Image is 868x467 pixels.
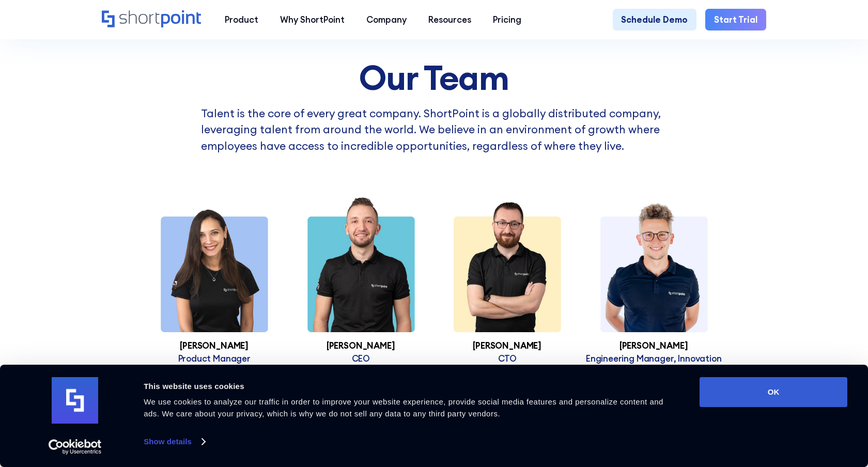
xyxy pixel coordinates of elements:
a: Home [102,10,203,29]
button: OK [700,377,847,407]
h3: [PERSON_NAME] [434,341,581,350]
a: Start Trial [705,9,766,30]
span: We use cookies to analyze our traffic in order to improve your website experience, provide social... [144,397,663,418]
div: Pricing [493,13,521,26]
a: Product [214,9,269,30]
p: Engineering Manager, Innovation Unit [581,353,727,376]
a: Company [355,9,417,30]
a: Why ShortPoint [269,9,355,30]
h2: Our Team [201,58,668,97]
div: Product [225,13,258,26]
p: Talent is the core of every great company. ShortPoint is a globally distributed company, leveragi... [201,105,668,154]
p: CTO [434,353,581,364]
div: Company [366,13,407,26]
a: Show details [144,434,205,449]
h3: [PERSON_NAME] [141,341,288,350]
p: Product Manager [141,353,288,364]
div: This website uses cookies [144,380,676,393]
img: logo [52,377,98,424]
a: Schedule Demo [613,9,697,30]
div: Resources [428,13,471,26]
div: Why ShortPoint [280,13,345,26]
p: CEO [288,353,435,364]
a: Resources [417,9,482,30]
h3: [PERSON_NAME] [581,341,727,350]
a: Pricing [482,9,532,30]
h3: [PERSON_NAME] [288,341,435,350]
a: Usercentrics Cookiebot - opens in a new window [30,439,120,455]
